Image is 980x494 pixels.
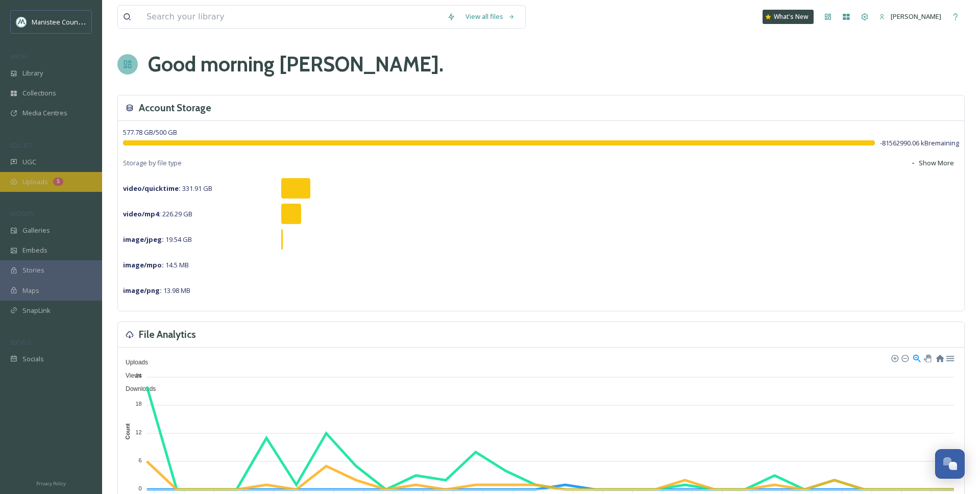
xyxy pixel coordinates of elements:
input: Search your library [141,6,442,28]
button: Show More [905,153,959,173]
span: WIDGETS [10,210,34,217]
div: Reset Zoom [935,353,944,362]
span: Embeds [22,245,47,255]
a: [PERSON_NAME] [874,7,946,27]
a: What's New [763,10,814,24]
text: Count [125,423,131,439]
span: Downloads [118,385,156,392]
span: Maps [22,286,39,295]
strong: image/jpeg : [123,235,164,244]
span: 14.5 MB [123,260,189,269]
div: Menu [945,353,954,362]
tspan: 18 [135,401,141,407]
h3: File Analytics [139,327,196,342]
span: Storage by file type [123,158,182,168]
strong: video/mp4 : [123,209,161,218]
span: MEDIA [10,53,28,60]
span: Galleries [22,226,50,235]
h1: Good morning [PERSON_NAME] . [148,49,444,80]
span: 331.91 GB [123,184,212,193]
span: UGC [22,157,36,167]
span: 577.78 GB / 500 GB [123,128,177,137]
span: 19.54 GB [123,235,192,244]
span: Manistee County Tourism [32,17,110,27]
span: SOCIALS [10,338,31,346]
h3: Account Storage [139,101,211,115]
img: logo.jpeg [16,17,27,27]
span: Media Centres [22,108,67,118]
div: Zoom Out [901,354,908,361]
button: Open Chat [935,449,965,479]
span: Collections [22,88,56,98]
span: 226.29 GB [123,209,192,218]
span: Privacy Policy [36,480,66,487]
strong: image/mpo : [123,260,164,269]
span: Stories [22,265,44,275]
span: -81562990.06 kB remaining [880,138,959,148]
div: Selection Zoom [912,353,921,362]
span: 13.98 MB [123,286,190,295]
span: [PERSON_NAME] [891,12,941,21]
tspan: 12 [135,429,141,435]
span: Library [22,68,43,78]
strong: video/quicktime : [123,184,181,193]
a: View all files [460,7,520,27]
tspan: 6 [139,457,142,463]
span: Views [118,372,142,379]
div: Panning [924,355,930,361]
span: Uploads [22,177,48,187]
tspan: 0 [139,485,142,491]
div: Zoom In [891,354,898,361]
span: COLLECT [10,141,32,149]
tspan: 24 [135,373,141,379]
span: Socials [22,354,44,364]
span: Uploads [118,359,148,366]
span: SnapLink [22,306,51,315]
strong: image/png : [123,286,162,295]
a: Privacy Policy [36,477,66,489]
div: 5 [53,178,63,186]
